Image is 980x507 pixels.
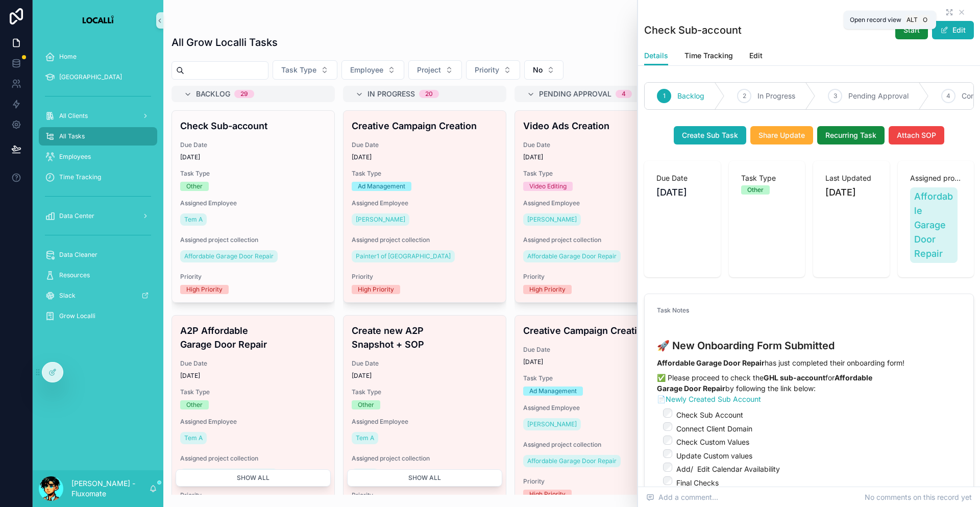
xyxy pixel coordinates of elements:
span: Assigned project collection [352,236,498,244]
a: Time Tracking [39,168,157,186]
div: Other [186,400,203,409]
button: Select Button [273,60,337,80]
span: Tem A [356,434,374,442]
span: Assigned Employee [523,404,669,412]
a: Data Center [39,207,157,225]
span: Home [59,53,77,61]
button: Edit [932,21,974,39]
button: Show all [176,469,331,487]
li: Final Checks [673,476,961,488]
span: Backlog [196,89,230,99]
span: Priority [475,65,499,75]
span: [DATE] [180,153,326,161]
span: Task Type [523,374,669,382]
span: Employee [350,65,383,75]
span: Last Updated [825,173,877,183]
div: High Priority [529,490,566,499]
span: Time Tracking [684,51,733,61]
a: Tem A [180,213,207,226]
span: Tem A [184,434,203,442]
span: Affordable Garage Door Repair [527,457,617,465]
span: Task Type [352,170,498,178]
span: Time Tracking [59,173,101,181]
span: 3 [834,92,837,100]
button: Select Button [524,60,563,80]
a: [GEOGRAPHIC_DATA] [39,68,157,86]
div: High Priority [186,285,223,294]
div: Video Editing [529,182,567,191]
span: Due Date [523,141,669,149]
li: Update Custom values [673,449,961,461]
span: Assigned project collection [180,454,326,463]
span: Due Date [180,141,326,149]
span: Assigned Employee [352,418,498,426]
span: In Progress [367,89,415,99]
a: Details [644,46,668,66]
div: 4 [622,90,626,98]
span: Alt [906,16,918,24]
span: Assigned Employee [352,199,498,207]
span: Assigned Employee [180,199,326,207]
span: 4 [946,92,950,100]
span: Pending Approval [539,89,611,99]
a: Affordable Garage Door Repair [180,469,278,481]
div: 20 [425,90,433,98]
span: 2 [743,92,746,100]
span: Start [903,25,920,35]
h4: Video Ads Creation [523,119,669,133]
span: Slack [59,292,76,300]
span: Open record view [850,16,901,24]
a: Video Ads CreationDue Date[DATE]Task TypeVideo EditingAssigned Employee[PERSON_NAME]Assigned proj... [514,110,678,303]
div: Other [186,182,203,191]
span: Priority [523,477,669,486]
h4: Check Sub-account [180,119,326,133]
span: Painter1 of [GEOGRAPHIC_DATA] [356,252,451,260]
h1: Check Sub-account [644,23,742,37]
span: Pending Approval [848,91,909,101]
li: Add/ Edit Calendar Availability [673,463,961,474]
div: High Priority [358,285,394,294]
a: Slack [39,286,157,305]
span: Due Date [523,346,669,354]
span: Tem A [184,215,203,224]
a: Check Sub-accountDue Date[DATE]Task TypeOtherAssigned EmployeeTem AAssigned project collectionAff... [171,110,335,303]
span: Task Type [180,170,326,178]
span: Assigned project collection [180,236,326,244]
span: Due Date [656,173,708,183]
button: Create Sub Task [674,126,746,144]
button: Recurring Task [817,126,885,144]
span: Affordable Garage Door Repair [914,189,954,261]
a: Creative Campaign CreationDue Date[DATE]Task TypeAd ManagementAssigned Employee[PERSON_NAME]Assig... [343,110,506,303]
span: Data Center [59,212,94,220]
div: Other [358,400,374,409]
span: [PERSON_NAME] [527,420,577,428]
span: Create Sub Task [682,130,738,140]
span: Backlog [677,91,704,101]
span: No [533,65,543,75]
span: Assigned project collection [523,441,669,449]
span: Assigned project collection [523,236,669,244]
span: Details [644,51,668,61]
h4: Creative Campaign Creation [523,324,669,337]
span: Resources [59,271,90,279]
div: scrollable content [33,41,163,337]
span: 1 [663,92,666,100]
span: Affordable Garage Door Repair [184,252,274,260]
span: [DATE] [352,372,498,380]
span: Assigned Employee [523,199,669,207]
button: Select Button [466,60,520,80]
span: Due Date [180,359,326,368]
a: All Clients [39,107,157,125]
a: Home [39,47,157,66]
p: has just completed their onboarding form! [657,357,961,368]
img: App logo [82,12,114,29]
span: Task Type [180,388,326,396]
span: [DATE] [352,153,498,161]
a: Affordable Garage Door Repair [523,250,621,262]
span: O [921,16,929,24]
span: Task Type [741,173,793,183]
div: High Priority [529,285,566,294]
span: Priority [523,273,669,281]
a: [PERSON_NAME] [523,213,581,226]
a: Painter1 of [GEOGRAPHIC_DATA] [352,250,455,262]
